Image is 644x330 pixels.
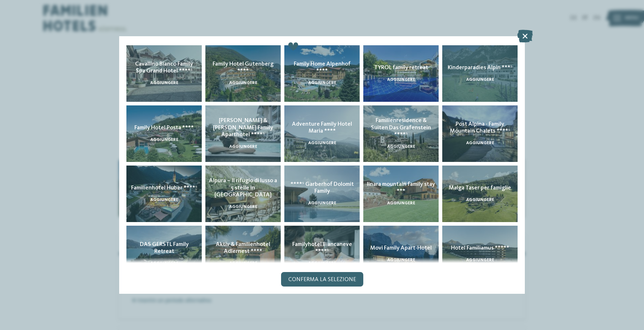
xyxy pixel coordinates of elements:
span: aggiungere [466,198,494,202]
span: aggiungere [229,261,257,266]
span: aggiungere [308,261,336,266]
span: Kinderparadies Alpin ***ˢ [448,65,513,71]
span: aggiungere [150,81,178,85]
span: aggiungere [308,81,336,85]
span: DAS GERSTL Family Retreat [140,242,189,254]
span: aggiungere [387,258,415,262]
span: Post Alpina - Family Mountain Chalets ****ˢ [450,121,510,134]
span: aggiungere [387,78,415,82]
span: Familienresidence & Suiten Das Grafenstein ****ˢ [371,118,431,137]
span: aggiungere [466,78,494,82]
span: aggiungere [150,261,178,266]
span: Familienhotel Huber ****ˢ [131,185,197,191]
span: Familyhotel Biancaneve ****ˢ [292,242,352,254]
span: aggiungere [229,145,257,149]
span: TYROL family retreat [374,65,428,71]
span: Aktiv & Familienhotel Adlernest **** [216,242,270,254]
span: aggiungere [308,141,336,145]
span: aggiungere [229,81,257,85]
span: [PERSON_NAME] & [PERSON_NAME] Family Aparthotel ****ˢ [213,118,273,137]
span: aggiungere [308,201,336,205]
span: Conferma la selezione [288,277,356,283]
span: ****ˢ Garberhof Dolomit Family [290,181,354,194]
span: Movi Family Apart-Hotel [370,245,432,251]
span: Adventure Family Hotel Maria **** [292,121,352,134]
span: Family Hotel Posta **** [134,125,194,131]
span: Family Home Alpenhof **** [294,61,351,74]
span: Alpura – Il rifugio di lusso a 5 stelle in [GEOGRAPHIC_DATA] [209,178,277,197]
span: Cavallino Bianco Family Spa Grand Hotel ****ˢ [135,61,193,74]
span: aggiungere [150,138,178,142]
span: Family Hotel Gutenberg **** [213,61,273,74]
span: Malga Taser per famiglie [449,185,511,191]
span: aggiungere [387,145,415,149]
span: aggiungere [466,258,494,262]
span: aggiungere [229,205,257,209]
span: aggiungere [150,198,178,202]
span: aggiungere [387,201,415,205]
span: linara mountain family stay *** [367,181,435,194]
span: aggiungere [466,141,494,145]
